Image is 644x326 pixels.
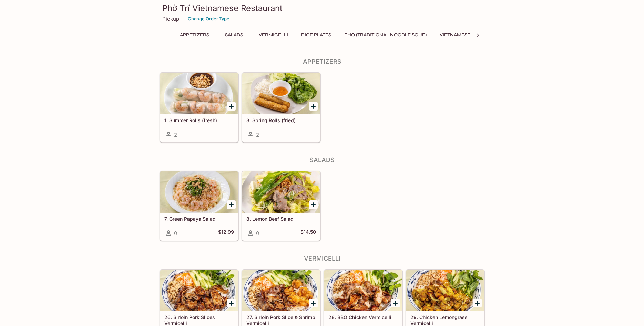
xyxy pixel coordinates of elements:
[162,15,179,22] p: Pickup
[242,270,320,311] div: 27. Sirloin Pork Slice & Shrimp Vermicelli
[297,30,335,40] button: Rice Plates
[160,255,485,262] h4: Vermicelli
[309,102,318,111] button: Add 3. Spring Rolls (fried)
[246,117,316,123] h5: 3. Spring Rolls (fried)
[160,73,238,142] a: 1. Summer Rolls (fresh)2
[309,200,318,209] button: Add 8. Lemon Beef Salad
[246,216,316,222] h5: 8. Lemon Beef Salad
[436,30,509,40] button: Vietnamese Sandwiches
[160,270,238,311] div: 26. Sirloin Pork Slices Vermicelli
[340,30,430,40] button: Pho (Traditional Noodle Soup)
[328,314,398,320] h5: 28. BBQ Chicken Vermicelli
[227,200,236,209] button: Add 7. Green Papaya Salad
[324,270,402,311] div: 28. BBQ Chicken Vermicelli
[242,73,320,142] a: 3. Spring Rolls (fried)2
[174,230,177,236] span: 0
[164,314,234,326] h5: 26. Sirloin Pork Slices Vermicelli
[242,73,320,114] div: 3. Spring Rolls (fried)
[164,216,234,222] h5: 7. Green Papaya Salad
[256,132,259,138] span: 2
[218,30,249,40] button: Salads
[256,230,259,236] span: 0
[473,299,482,307] button: Add 29. Chicken Lemongrass Vermicelli
[185,13,233,24] button: Change Order Type
[160,58,485,65] h4: Appetizers
[174,132,177,138] span: 2
[242,171,320,213] div: 8. Lemon Beef Salad
[246,314,316,326] h5: 27. Sirloin Pork Slice & Shrimp Vermicelli
[242,171,320,241] a: 8. Lemon Beef Salad0$14.50
[406,270,484,311] div: 29. Chicken Lemongrass Vermicelli
[227,102,236,111] button: Add 1. Summer Rolls (fresh)
[410,314,480,326] h5: 29. Chicken Lemongrass Vermicelli
[218,229,234,237] h5: $12.99
[160,73,238,114] div: 1. Summer Rolls (fresh)
[176,30,213,40] button: Appetizers
[160,171,238,213] div: 7. Green Papaya Salad
[162,3,482,13] h3: Phở Trí Vietnamese Restaurant
[164,117,234,123] h5: 1. Summer Rolls (fresh)
[160,156,485,164] h4: Salads
[391,299,400,307] button: Add 28. BBQ Chicken Vermicelli
[300,229,316,237] h5: $14.50
[160,171,238,241] a: 7. Green Papaya Salad0$12.99
[309,299,318,307] button: Add 27. Sirloin Pork Slice & Shrimp Vermicelli
[227,299,236,307] button: Add 26. Sirloin Pork Slices Vermicelli
[255,30,292,40] button: Vermicelli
